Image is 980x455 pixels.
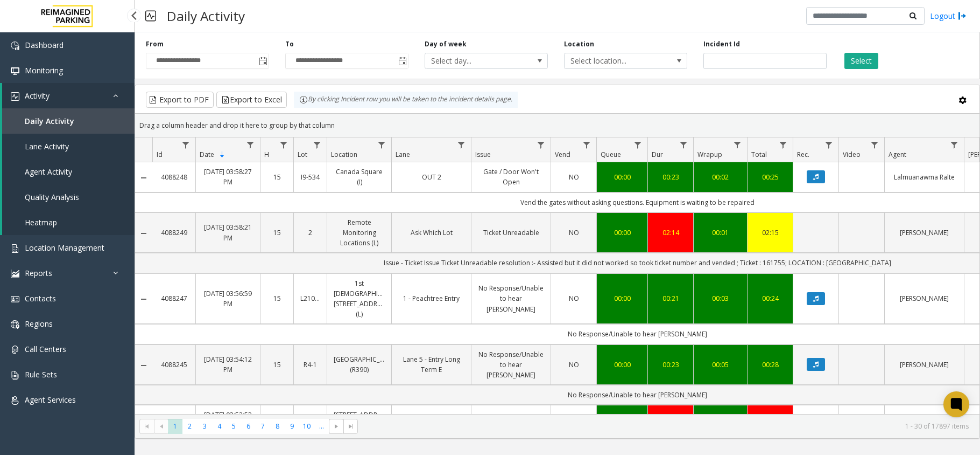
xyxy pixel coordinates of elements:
[569,173,579,182] span: NO
[334,217,385,249] a: Remote Monitoring Locations (L)
[314,419,329,433] span: Page 11
[958,10,967,22] img: logout
[398,354,464,375] a: Lane 5 - Entry Long Term E
[270,419,285,433] span: Page 8
[299,95,308,104] img: infoIcon.svg
[25,319,53,329] span: Regions
[730,137,745,152] a: Wrapup Filter Menu
[398,172,464,182] a: OUT 2
[558,360,590,370] a: NO
[256,419,270,433] span: Page 7
[396,150,410,159] span: Lane
[11,67,19,75] img: 'icon'
[25,243,104,253] span: Location Management
[700,293,741,304] div: 00:03
[334,410,385,430] a: [STREET_ADDRESS] (FSW) (I)
[334,167,385,187] a: Canada Square (I)
[2,83,135,108] a: Activity
[603,360,641,370] a: 00:00
[135,174,152,182] a: Collapse Details
[891,227,957,238] a: [PERSON_NAME]
[329,419,343,434] span: Go to the next page
[2,108,135,134] a: Daily Activity
[300,227,320,238] a: 2
[478,283,544,314] a: No Response/Unable to hear [PERSON_NAME]
[135,295,152,304] a: Collapse Details
[294,92,518,108] div: By clicking Incident row you will be taken to the incident details page.
[11,320,19,329] img: 'icon'
[157,150,163,159] span: Id
[267,227,287,238] a: 15
[25,192,79,202] span: Quality Analysis
[11,371,19,380] img: 'icon'
[159,293,189,304] a: 4088247
[25,217,57,227] span: Heatmap
[569,294,579,303] span: NO
[25,40,64,50] span: Dashboard
[754,293,786,304] a: 00:24
[364,422,969,431] kendo-pager-info: 1 - 30 of 17897 items
[2,159,135,184] a: Agent Activity
[797,150,809,159] span: Rec.
[161,3,250,29] h3: Daily Activity
[182,419,197,433] span: Page 2
[300,293,320,304] a: L21078200
[454,137,469,152] a: Lane Filter Menu
[703,39,740,49] label: Incident Id
[754,360,786,370] a: 00:28
[603,227,641,238] a: 00:00
[267,360,287,370] a: 15
[285,419,299,433] span: Page 9
[11,42,19,50] img: 'icon'
[534,137,548,152] a: Issue Filter Menu
[135,137,979,414] div: Data table
[565,53,662,68] span: Select location...
[398,227,464,238] a: Ask Which Lot
[697,150,722,159] span: Wrapup
[25,91,50,101] span: Activity
[146,39,164,49] label: From
[700,360,741,370] div: 00:05
[212,419,227,433] span: Page 4
[425,39,467,49] label: Day of week
[300,172,320,182] a: I9-534
[601,150,621,159] span: Queue
[652,150,663,159] span: Dur
[569,360,579,369] span: NO
[277,137,291,152] a: H Filter Menu
[332,422,341,431] span: Go to the next page
[25,141,69,151] span: Lane Activity
[218,150,227,159] span: Sortable
[754,227,786,238] div: 02:15
[159,360,189,370] a: 4088245
[2,184,135,210] a: Quality Analysis
[631,137,645,152] a: Queue Filter Menu
[25,65,63,75] span: Monitoring
[654,227,687,238] a: 02:14
[844,53,878,69] button: Select
[558,293,590,304] a: NO
[947,137,962,152] a: Agent Filter Menu
[267,172,287,182] a: 15
[580,137,594,152] a: Vend Filter Menu
[654,293,687,304] a: 00:21
[555,150,570,159] span: Vend
[267,293,287,304] a: 15
[2,210,135,235] a: Heatmap
[398,293,464,304] a: 1 - Peachtree Entry
[135,116,979,135] div: Drag a column header and drop it here to group by that column
[868,137,882,152] a: Video Filter Menu
[11,295,19,304] img: 'icon'
[25,167,72,177] span: Agent Activity
[25,344,66,354] span: Call Centers
[654,360,687,370] a: 00:23
[478,167,544,187] a: Gate / Door Won't Open
[202,354,253,375] a: [DATE] 03:54:12 PM
[25,369,57,380] span: Rule Sets
[331,150,357,159] span: Location
[569,228,579,237] span: NO
[891,360,957,370] a: [PERSON_NAME]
